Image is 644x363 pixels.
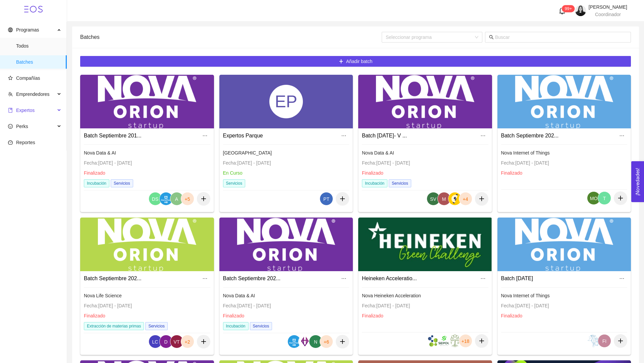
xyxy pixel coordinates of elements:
span: [GEOGRAPHIC_DATA] [223,150,272,156]
button: plus [197,335,210,348]
span: ellipsis [339,276,349,281]
span: Incubación [223,322,249,330]
span: N [314,335,317,349]
span: Fecha: [DATE] - [DATE] [501,303,549,308]
span: Compañías [16,75,40,81]
a: Batch Septiembre 202... [223,276,281,281]
span: Fecha: [DATE] - [DATE] [223,160,271,166]
span: Coordinador [595,12,621,17]
div: EP [269,85,303,118]
span: Fecha: [DATE] - [DATE] [501,160,549,166]
span: ellipsis [339,133,349,138]
a: Batch Septiembre 201... [84,133,142,138]
span: Nova Heineken Acceleration [362,293,421,298]
span: Finalizado [84,170,105,176]
span: bell [558,7,566,14]
span: Nova Internet of Things [501,150,550,156]
sup: 3629 [562,5,574,12]
span: plus [614,195,627,201]
span: ellipsis [617,276,627,281]
span: T [603,192,606,205]
span: smile [8,124,13,129]
span: MO [590,192,598,205]
span: VT [174,335,180,349]
span: Servicios [223,179,246,187]
span: Incubación [362,179,387,187]
span: plus [197,339,210,345]
span: LC [152,335,158,349]
span: plus [475,338,488,344]
button: ellipsis [616,273,627,284]
a: Batch [DATE]- V ... [362,133,407,138]
button: ellipsis [338,130,349,141]
span: +4 [463,192,468,206]
span: dashboard [8,140,13,145]
span: DS [152,192,158,206]
span: plus [336,196,349,202]
button: ellipsis [616,130,627,141]
span: Fecha: [DATE] - [DATE] [362,160,410,166]
span: Fecha: [DATE] - [DATE] [223,303,271,308]
span: Finalizado [501,313,523,318]
span: Fecha: [DATE] - [DATE] [362,303,410,308]
span: ellipsis [617,133,627,138]
a: Batch Septiembre 202... [501,133,559,138]
span: +2 [185,335,190,349]
span: Servicios [389,179,411,187]
span: Extracción de materias primas [84,322,144,330]
span: Finalizado [501,170,523,176]
img: 1609535265363-96822958_173867707441293_1436042669267615744_o.png [160,192,172,205]
span: Nova Data & AI [84,150,116,156]
span: Todos [16,39,61,53]
input: Buscar [495,34,627,41]
span: plus [336,339,349,345]
span: D [164,335,167,349]
img: 1609535265363-96822958_173867707441293_1436042669267615744_o.png [288,335,301,348]
span: Nova Life Science [84,293,122,298]
span: plus [614,338,627,344]
img: 1619132823718-Isotipo%202.png [427,335,440,347]
img: 1656521982379-ImagotipoVertical_SEPOC_Color%20(1).png [438,335,450,347]
span: Finalizado [223,313,245,318]
div: Batches [80,27,382,47]
button: ellipsis [478,130,488,141]
span: +6 [324,335,329,349]
span: ellipsis [478,133,488,138]
button: Open Feedback Widget [631,161,644,202]
img: 1642989775243-Imagotipo%20sin%20fondo%20-%20Andres%20Chapa.png [448,335,461,347]
span: Finalizado [362,170,383,176]
span: Programas [16,27,39,33]
span: team [8,92,13,97]
img: 1652091203001-barner%20fb%20grups%20(1).png [587,335,600,347]
button: ellipsis [338,273,349,284]
img: 1654902678626-PP_Jashia3.jpg [575,5,586,16]
span: Finalizado [362,313,383,318]
span: plus [339,59,343,64]
span: plus [475,196,488,202]
span: Fecha: [DATE] - [DATE] [84,303,132,308]
span: SV [430,192,436,206]
button: plus [197,192,210,205]
span: Perks [16,124,28,129]
span: PT [323,192,329,206]
span: Expertos [16,108,35,113]
button: plus [614,334,627,348]
span: ellipsis [478,276,488,281]
span: Reportes [16,140,35,145]
span: star [8,76,13,80]
span: Servicios [111,179,133,187]
button: ellipsis [200,130,210,141]
img: 1652925141409-S%C3%ADmbolo_Nefarious_Color.png [299,335,311,348]
span: Añadir batch [346,58,373,65]
span: Servicios [145,322,168,330]
span: Finalizado [84,313,105,318]
span: Servicios [250,322,272,330]
button: plus [475,192,488,205]
span: +5 [185,192,190,206]
span: book [8,108,13,113]
span: A [175,192,178,206]
span: Batches [16,55,61,69]
button: ellipsis [478,273,488,284]
span: global [8,27,13,32]
span: En Curso [223,170,243,176]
